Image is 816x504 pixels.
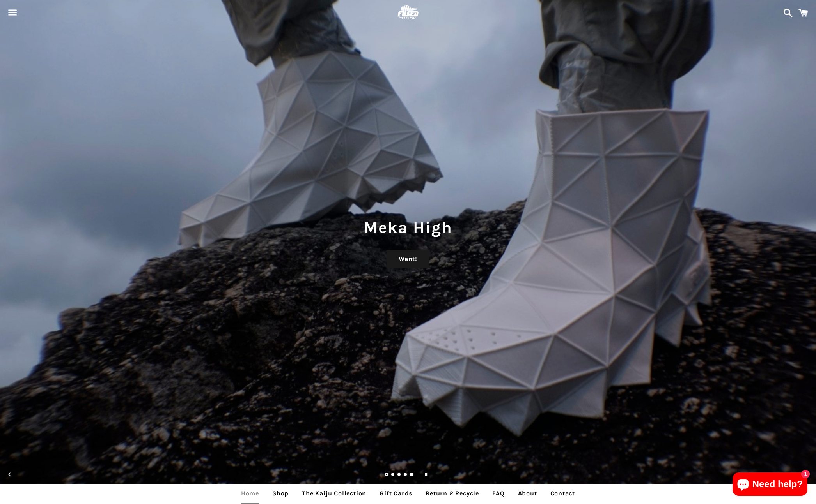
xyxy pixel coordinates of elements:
[417,466,435,483] button: Pause slideshow
[385,473,389,477] a: Slide 1, current
[420,484,485,503] a: Return 2 Recycle
[1,466,18,483] button: Previous slide
[266,484,294,503] a: Shop
[404,473,408,477] a: Load slide 4
[391,473,395,477] a: Load slide 2
[486,484,510,503] a: FAQ
[235,484,265,503] a: Home
[410,473,414,477] a: Load slide 5
[545,484,581,503] a: Contact
[374,484,418,503] a: Gift Cards
[387,250,429,268] a: Want!
[798,466,815,483] button: Next slide
[512,484,543,503] a: About
[296,484,372,503] a: The Kaiju Collection
[397,473,401,477] a: Load slide 3
[8,216,808,239] h1: Meka High
[730,472,810,498] inbox-online-store-chat: Shopify online store chat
